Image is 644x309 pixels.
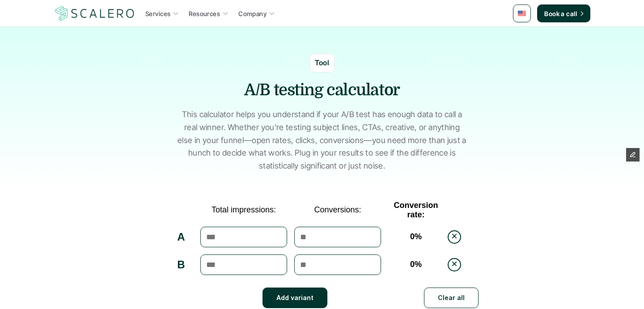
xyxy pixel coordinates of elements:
[165,251,197,279] td: B
[385,223,447,251] td: 0 %
[263,288,327,308] button: Add variant
[145,9,170,18] p: Services
[238,9,267,18] p: Company
[626,148,640,161] button: Edit Framer Content
[291,197,385,223] td: Conversions:
[165,223,197,251] td: A
[197,197,291,223] td: Total impressions:
[54,5,136,22] img: Scalero company logo
[177,108,467,173] p: This calculator helps you understand if your A/B test has enough data to call a real winner. Whet...
[385,197,447,223] td: Conversion rate:
[54,5,136,21] a: Scalero company logo
[188,79,456,102] h1: A/B testing calculator
[537,4,590,22] a: Book a call
[424,288,479,308] button: Clear all
[315,57,330,69] p: Tool
[385,251,447,279] td: 0 %
[544,9,577,18] p: Book a call
[189,9,220,18] p: Resources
